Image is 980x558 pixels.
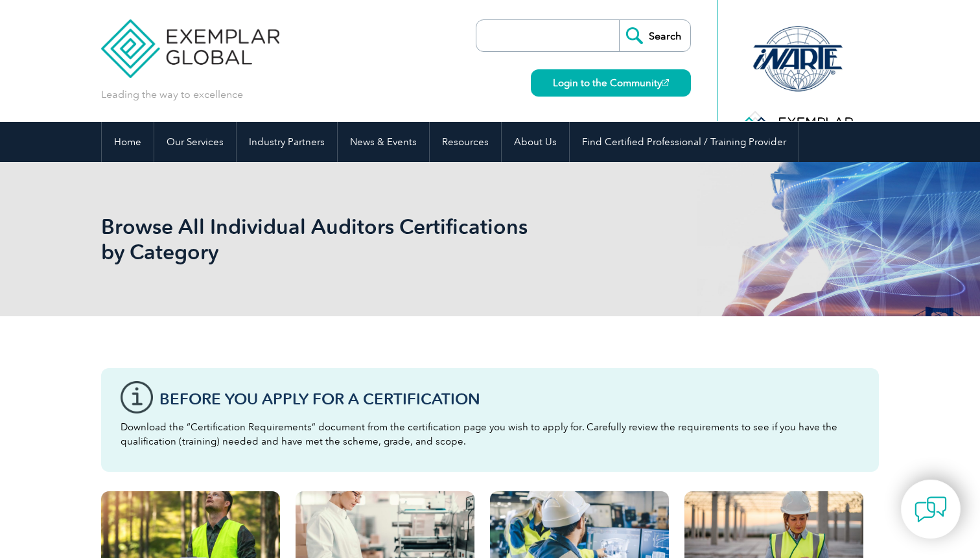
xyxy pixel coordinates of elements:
[101,214,599,264] h1: Browse All Individual Auditors Certifications by Category
[662,79,669,86] img: open_square.png
[531,69,691,97] a: Login to the Community
[159,391,859,407] h3: Before You Apply For a Certification
[502,122,569,162] a: About Us
[338,122,429,162] a: News & Events
[915,493,947,526] img: contact-chat.png
[101,87,243,102] p: Leading the way to excellence
[570,122,799,162] a: Find Certified Professional / Training Provider
[619,20,690,51] input: Search
[121,420,859,448] p: Download the “Certification Requirements” document from the certification page you wish to apply ...
[237,122,337,162] a: Industry Partners
[102,122,154,162] a: Home
[430,122,501,162] a: Resources
[154,122,236,162] a: Our Services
